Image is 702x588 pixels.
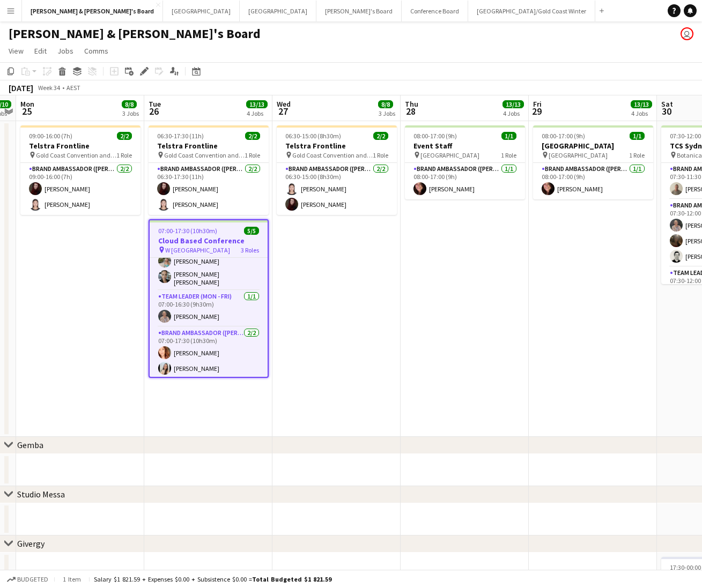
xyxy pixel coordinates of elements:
span: Gold Coast Convention and Exhibition Centre [292,151,373,159]
span: View [9,46,24,56]
span: 1 Role [373,151,388,159]
button: [PERSON_NAME]'s Board [316,1,402,21]
button: [GEOGRAPHIC_DATA] [240,1,316,21]
app-job-card: 06:30-17:30 (11h)2/2Telstra Frontline Gold Coast Convention and Exhibition Centre1 RoleBrand Amba... [149,125,269,215]
div: 3 Jobs [379,109,395,117]
a: Edit [30,44,51,58]
span: 25 [19,105,34,117]
span: 1/1 [501,132,516,140]
app-card-role: Brand Ambassador ([PERSON_NAME])2/207:00-16:30 (9h30m)[PERSON_NAME][PERSON_NAME] [PERSON_NAME] [150,235,268,291]
a: View [4,44,28,58]
div: Givergy [17,538,45,549]
span: 3 Roles [241,246,259,254]
span: Total Budgeted $1 821.59 [252,575,331,583]
span: 8/8 [378,100,393,108]
app-card-role: Brand Ambassador ([PERSON_NAME])2/206:30-15:00 (8h30m)[PERSON_NAME][PERSON_NAME] [277,163,397,215]
app-job-card: 06:30-15:00 (8h30m)2/2Telstra Frontline Gold Coast Convention and Exhibition Centre1 RoleBrand Am... [277,125,397,215]
app-job-card: 07:00-17:30 (10h30m)5/5Cloud Based Conference W [GEOGRAPHIC_DATA]3 RolesBrand Ambassador ([PERSON... [149,219,269,378]
span: [GEOGRAPHIC_DATA] [549,151,608,159]
app-card-role: Brand Ambassador ([PERSON_NAME])2/206:30-17:30 (11h)[PERSON_NAME][PERSON_NAME] [149,163,269,215]
button: [GEOGRAPHIC_DATA] [163,1,240,21]
h3: Telstra Frontline [277,141,397,151]
span: 30 [660,105,673,117]
span: Tue [149,99,161,109]
div: 4 Jobs [503,109,523,117]
h3: [GEOGRAPHIC_DATA] [533,141,653,151]
span: 13/13 [631,100,652,108]
button: [GEOGRAPHIC_DATA]/Gold Coast Winter [468,1,595,21]
app-user-avatar: Jenny Tu [681,27,693,40]
span: 2/2 [117,132,132,140]
button: Conference Board [402,1,468,21]
h3: Cloud Based Conference [150,236,268,245]
app-card-role: Brand Ambassador ([PERSON_NAME])1/108:00-17:00 (9h)[PERSON_NAME] [533,163,653,199]
span: 1 Role [629,151,645,159]
span: 5/5 [244,227,259,235]
div: [DATE] [9,83,33,93]
span: 29 [531,105,542,117]
span: W [GEOGRAPHIC_DATA] [165,246,230,254]
span: Budgeted [17,576,48,583]
span: 06:30-15:00 (8h30m) [285,132,341,140]
div: Studio Messa [17,489,65,500]
span: Jobs [57,46,73,56]
span: 1 Role [116,151,132,159]
span: 07:00-17:30 (10h30m) [158,227,217,235]
div: Gemba [17,440,43,450]
app-card-role: Team Leader (Mon - Fri)1/107:00-16:30 (9h30m)[PERSON_NAME] [150,291,268,327]
button: Budgeted [5,574,50,585]
span: Thu [405,99,418,109]
div: AEST [66,84,80,92]
span: 2/2 [373,132,388,140]
span: Comms [84,46,108,56]
span: 13/13 [246,100,268,108]
span: 28 [403,105,418,117]
span: Week 34 [35,84,62,92]
div: Salary $1 821.59 + Expenses $0.00 + Subsistence $0.00 = [94,575,331,583]
a: Jobs [53,44,78,58]
app-job-card: 08:00-17:00 (9h)1/1Event Staff [GEOGRAPHIC_DATA]1 RoleBrand Ambassador ([PERSON_NAME])1/108:00-17... [405,125,525,199]
span: 09:00-16:00 (7h) [29,132,72,140]
span: Sat [661,99,673,109]
span: [GEOGRAPHIC_DATA] [420,151,479,159]
span: 1 Role [245,151,260,159]
span: 1/1 [630,132,645,140]
app-card-role: Brand Ambassador ([PERSON_NAME])2/209:00-16:00 (7h)[PERSON_NAME][PERSON_NAME] [20,163,141,215]
span: Wed [277,99,291,109]
span: Gold Coast Convention and Exhibition Centre [164,151,245,159]
app-job-card: 08:00-17:00 (9h)1/1[GEOGRAPHIC_DATA] [GEOGRAPHIC_DATA]1 RoleBrand Ambassador ([PERSON_NAME])1/108... [533,125,653,199]
span: Gold Coast Convention and Exhibition Centre [36,151,116,159]
button: [PERSON_NAME] & [PERSON_NAME]'s Board [22,1,163,21]
h3: Telstra Frontline [149,141,269,151]
span: 2/2 [245,132,260,140]
span: 08:00-17:00 (9h) [542,132,585,140]
span: Mon [20,99,34,109]
h3: Telstra Frontline [20,141,141,151]
span: 08:00-17:00 (9h) [413,132,457,140]
span: 13/13 [503,100,524,108]
a: Comms [80,44,113,58]
span: 26 [147,105,161,117]
h1: [PERSON_NAME] & [PERSON_NAME]'s Board [9,26,261,42]
div: 3 Jobs [122,109,139,117]
h3: Event Staff [405,141,525,151]
app-job-card: 09:00-16:00 (7h)2/2Telstra Frontline Gold Coast Convention and Exhibition Centre1 RoleBrand Ambas... [20,125,141,215]
app-card-role: Brand Ambassador ([PERSON_NAME])2/207:00-17:30 (10h30m)[PERSON_NAME][PERSON_NAME] [150,327,268,379]
div: 4 Jobs [631,109,652,117]
span: 1 Role [501,151,516,159]
span: 1 item [59,575,85,583]
span: 8/8 [122,100,137,108]
span: Edit [34,46,47,56]
span: Fri [533,99,542,109]
span: 27 [275,105,291,117]
span: 06:30-17:30 (11h) [157,132,204,140]
app-card-role: Brand Ambassador ([PERSON_NAME])1/108:00-17:00 (9h)[PERSON_NAME] [405,163,525,199]
div: 4 Jobs [247,109,267,117]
